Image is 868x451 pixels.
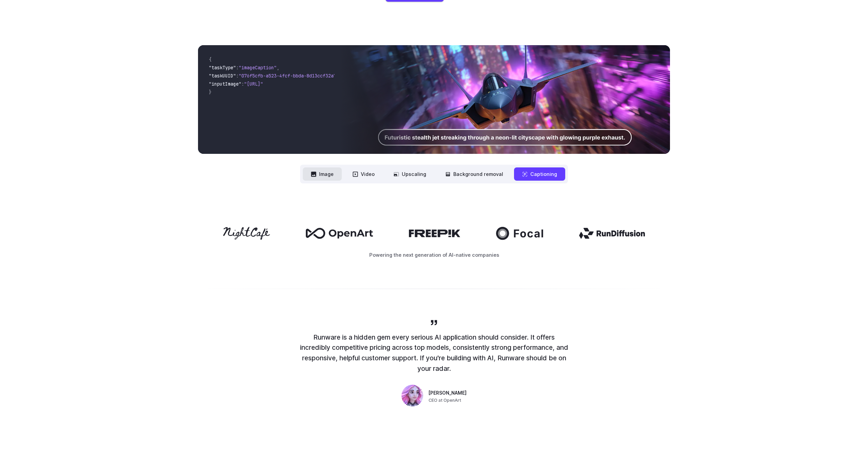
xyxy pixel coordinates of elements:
button: Image [303,167,342,181]
span: , [277,65,279,71]
span: "076f5cfb-a523-4fcf-bbda-8d13ccf32a75" [239,73,342,79]
span: : [236,73,239,79]
span: : [236,65,239,71]
button: Video [344,167,383,181]
span: "[URL]" [244,81,263,87]
button: Upscaling [386,167,434,181]
img: Person [401,385,423,407]
p: Powering the next generation of AI-native companies [198,251,670,259]
span: : [241,81,244,87]
button: Captioning [514,167,565,181]
span: CEO at OpenArt [429,397,461,404]
span: } [209,89,212,95]
span: "taskUUID" [209,73,236,79]
p: Runware is a hidden gem every serious AI application should consider. It offers incredibly compet... [298,332,570,374]
button: Background removal [437,167,511,181]
span: { [209,56,212,62]
img: Futuristic stealth jet streaking through a neon-lit cityscape with glowing purple exhaust [340,45,670,154]
span: "imageCaption" [239,65,277,71]
span: [PERSON_NAME] [429,390,467,397]
span: "inputImage" [209,81,241,87]
span: "taskType" [209,65,236,71]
